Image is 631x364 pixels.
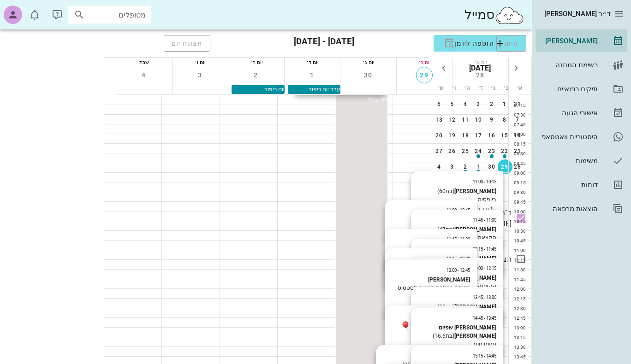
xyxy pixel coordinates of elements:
[539,61,598,69] div: רשימת המתנה
[473,179,496,184] small: 10:15 - 11:00
[454,304,496,310] strong: [PERSON_NAME]
[509,344,528,351] div: 13:30
[433,333,454,339] span: (בת )
[164,35,211,52] button: תצוגת יום
[309,86,340,93] span: ערב יום כיפור
[439,188,446,194] span: 60
[192,71,208,79] span: 3
[454,188,496,194] strong: [PERSON_NAME]
[509,102,528,109] div: 07:15
[509,247,528,254] div: 11:00
[192,67,208,83] button: 3
[340,58,396,67] div: יום ג׳
[248,71,264,79] span: 2
[509,189,528,196] div: 09:30
[509,334,528,341] div: 13:15
[472,67,489,83] button: 28
[464,5,524,25] div: סמייל
[509,121,528,128] div: 07:45
[509,150,528,157] div: 08:30
[173,58,228,67] div: יום ו׳
[539,157,598,164] div: משימות
[439,324,496,339] strong: [PERSON_NAME] שפיים [PERSON_NAME]
[509,305,528,312] div: 12:30
[392,224,470,232] div: ביקורת
[304,67,321,83] button: 1
[434,35,526,52] button: הוספה ליומן
[402,321,411,330] img: ballon.2b982a8d.png
[285,58,340,67] div: יום ד׳
[539,205,598,212] div: הוצאות מרפאה
[437,304,454,310] span: (בת )
[509,257,528,264] div: 11:15
[509,276,528,283] div: 11:45
[473,295,496,300] small: 13:00 - 13:45
[304,71,321,79] span: 1
[544,10,611,18] span: ד״ר [PERSON_NAME]
[509,353,528,360] div: 13:45
[509,179,528,186] div: 09:15
[417,71,432,79] span: 29
[452,58,508,67] div: יום א׳
[228,58,284,67] div: יום ה׳
[418,195,496,203] div: ביופסיה
[509,199,528,205] div: 09:45
[509,112,528,118] div: 07:30
[536,126,627,148] a: היסטוריית וואטסאפ
[418,340,496,348] div: ניתוח חוזר
[136,71,152,79] span: 4
[294,35,354,52] h3: [DATE] - [DATE]
[536,198,627,220] a: הוצאות מרפאה
[368,96,387,103] span: לא עובד
[416,67,433,83] button: 29
[473,266,496,271] small: 12:15 - 13:00
[509,141,528,147] div: 08:15
[536,78,627,100] a: תיקים רפואיים
[392,330,470,339] div: ביקורת
[248,67,264,83] button: 2
[504,40,518,47] span: היום
[494,6,524,24] img: SmileCloud logo
[539,109,598,117] div: אישורי הגעה
[509,315,528,322] div: 12:45
[392,302,470,310] div: תור ראשון במרפאה
[509,286,528,293] div: 12:00
[472,71,489,79] span: 28
[437,226,454,233] span: (בת )
[428,276,470,282] strong: [PERSON_NAME]
[509,324,528,331] div: 13:00
[397,58,452,67] div: יום ב׳
[473,353,496,358] small: 14:45 - 15:15
[437,188,454,194] span: (בת )
[536,30,627,52] a: [PERSON_NAME]
[509,160,528,167] div: 08:45
[539,133,598,141] div: היסטוריית וואטסאפ
[496,35,526,52] button: היום
[392,283,470,300] div: בדיקה נשלחה הפנייה לסטטוס יודע 400 שח
[172,40,203,47] span: תצוגת יום
[509,228,528,235] div: 10:30
[509,208,528,215] div: 10:00
[509,170,528,176] div: 09:00
[454,226,496,233] strong: [PERSON_NAME]
[509,237,528,244] div: 10:45
[509,295,528,302] div: 12:15
[536,150,627,172] a: משימות
[536,174,627,196] a: דוחות
[446,208,470,213] small: 10:45 - 11:00
[539,181,598,188] div: דוחות
[439,304,446,310] span: 80
[446,237,470,242] small: 11:30 - 11:45
[473,217,496,223] small: 11:00 - 11:45
[264,86,285,93] span: יום כיפור
[136,67,152,83] button: 4
[29,9,33,13] span: תג
[446,256,470,261] small: 12:00 - 12:15
[446,267,470,272] small: 12:45 - 13:00
[435,333,446,339] span: 16.6
[473,316,496,321] small: 13:45 - 14:45
[439,226,446,233] span: 47
[539,85,598,93] div: תיקים רפואיים
[536,54,627,76] a: רשימת המתנה
[360,67,377,83] button: 30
